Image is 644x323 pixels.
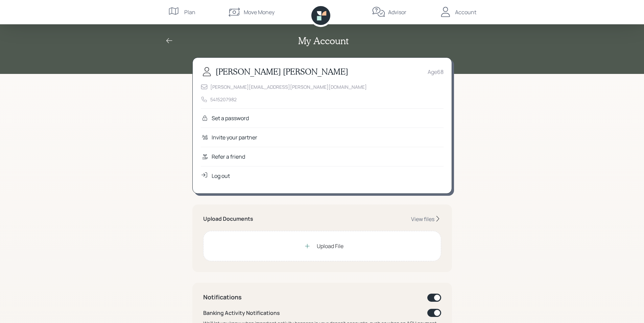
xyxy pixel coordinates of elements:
div: Refer a friend [212,153,245,161]
div: Banking Activity Notifications [203,309,280,317]
div: 5415207982 [210,96,237,103]
h4: Notifications [203,294,242,301]
div: [PERSON_NAME][EMAIL_ADDRESS][PERSON_NAME][DOMAIN_NAME] [210,83,367,90]
div: Plan [184,8,195,16]
h3: [PERSON_NAME] [PERSON_NAME] [216,67,348,77]
div: Move Money [244,8,275,16]
div: Advisor [388,8,406,16]
div: Age 68 [428,68,444,76]
div: Account [455,8,476,16]
div: Log out [212,172,230,180]
h5: Upload Documents [203,216,253,222]
div: Upload File [317,242,343,250]
div: Set a password [212,114,249,122]
div: View files [411,215,434,223]
div: Invite your partner [212,133,257,141]
h2: My Account [298,35,349,47]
